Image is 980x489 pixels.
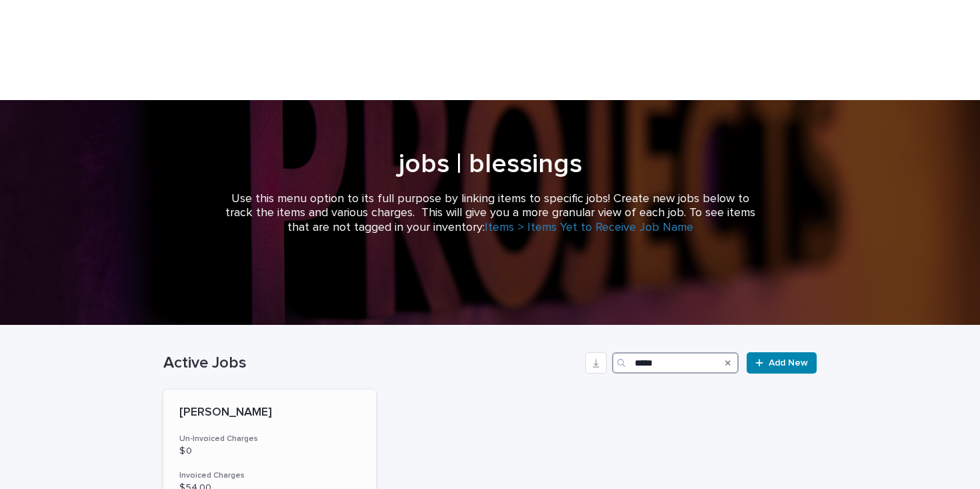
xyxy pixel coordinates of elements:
[223,192,757,235] p: Use this menu option to its full purpose by linking items to specific jobs! Create new jobs below...
[485,221,693,233] a: Items > Items Yet to Receive Job Name
[163,148,817,180] h1: jobs | blessings
[769,358,808,368] span: Add New
[747,352,817,374] a: Add New
[179,406,360,420] p: [PERSON_NAME]
[179,470,360,481] h3: Invoiced Charges
[163,354,580,373] h1: Active Jobs
[179,446,360,457] p: $ 0
[179,434,360,444] h3: Un-Invoiced Charges
[612,352,739,374] input: Search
